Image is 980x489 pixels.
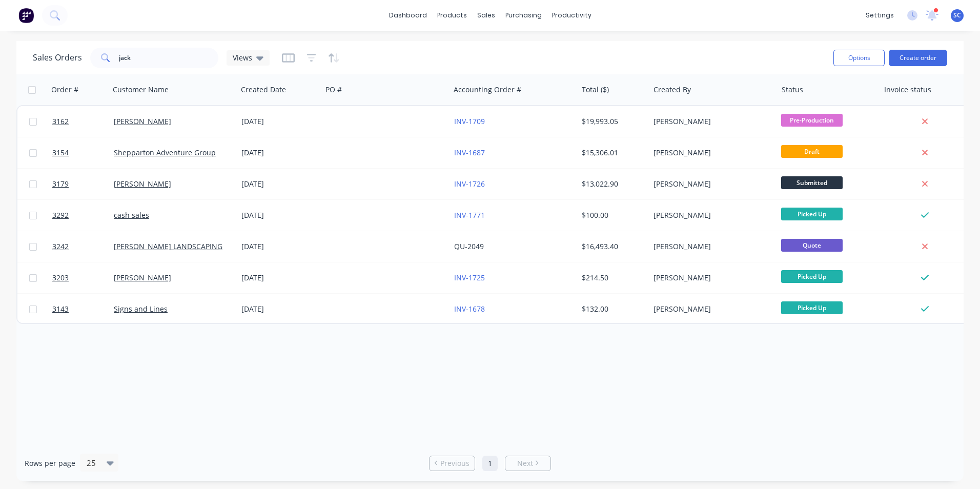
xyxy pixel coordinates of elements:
div: [PERSON_NAME] [654,179,767,189]
span: Pre-Production [781,114,843,127]
a: 3143 [52,294,114,324]
a: [PERSON_NAME] [114,179,171,189]
span: Picked Up [781,301,843,314]
a: INV-1725 [454,273,485,282]
div: $214.50 [582,273,642,283]
div: Total ($) [582,85,609,95]
div: PO # [325,85,342,95]
div: $13,022.90 [582,179,642,189]
div: Order # [51,85,78,95]
span: Submitted [781,176,843,189]
span: 3143 [52,304,69,314]
a: [PERSON_NAME] LANDSCAPING [114,241,222,251]
div: $100.00 [582,210,642,220]
a: 3242 [52,231,114,262]
img: Factory [18,8,34,23]
div: settings [861,8,899,23]
div: [PERSON_NAME] [654,273,767,283]
div: [PERSON_NAME] [654,148,767,158]
div: [DATE] [241,116,318,127]
a: [PERSON_NAME] [114,273,171,282]
a: Signs and Lines [114,304,168,314]
div: sales [472,8,500,23]
div: $132.00 [582,304,642,314]
ul: Pagination [425,456,555,471]
span: Picked Up [781,270,843,283]
div: [DATE] [241,148,318,158]
a: dashboard [384,8,432,23]
span: Views [233,52,252,63]
span: SC [953,11,961,20]
span: Previous [440,458,469,468]
a: INV-1678 [454,304,485,314]
a: INV-1771 [454,210,485,220]
span: Next [517,458,533,468]
a: 3203 [52,262,114,293]
div: [PERSON_NAME] [654,210,767,220]
div: productivity [547,8,597,23]
span: Draft [781,145,843,158]
a: 3162 [52,106,114,137]
h1: Sales Orders [33,53,82,63]
span: 3179 [52,179,69,189]
div: [PERSON_NAME] [654,116,767,127]
a: 3292 [52,200,114,231]
div: [DATE] [241,273,318,283]
a: 3154 [52,137,114,168]
span: 3154 [52,148,69,158]
a: QU-2049 [454,241,484,251]
div: [PERSON_NAME] [654,304,767,314]
div: products [432,8,472,23]
a: Page 1 is your current page [482,456,498,471]
span: Picked Up [781,208,843,220]
a: Shepparton Adventure Group [114,148,216,157]
div: [PERSON_NAME] [654,241,767,252]
span: 3292 [52,210,69,220]
div: purchasing [500,8,547,23]
a: INV-1709 [454,116,485,126]
input: Search... [119,48,219,68]
div: Invoice status [884,85,931,95]
div: [DATE] [241,241,318,252]
div: Created By [654,85,691,95]
button: Options [833,50,885,66]
div: [DATE] [241,210,318,220]
span: Rows per page [25,458,75,468]
a: INV-1726 [454,179,485,189]
div: [DATE] [241,304,318,314]
div: $15,306.01 [582,148,642,158]
button: Create order [889,50,947,66]
div: $19,993.05 [582,116,642,127]
div: $16,493.40 [582,241,642,252]
span: 3203 [52,273,69,283]
div: Status [782,85,803,95]
div: Accounting Order # [454,85,521,95]
a: Next page [505,458,550,468]
a: 3179 [52,169,114,199]
div: [DATE] [241,179,318,189]
a: [PERSON_NAME] [114,116,171,126]
span: 3162 [52,116,69,127]
a: cash sales [114,210,149,220]
a: Previous page [430,458,475,468]
a: INV-1687 [454,148,485,157]
span: Quote [781,239,843,252]
span: 3242 [52,241,69,252]
div: Created Date [241,85,286,95]
div: Customer Name [113,85,169,95]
